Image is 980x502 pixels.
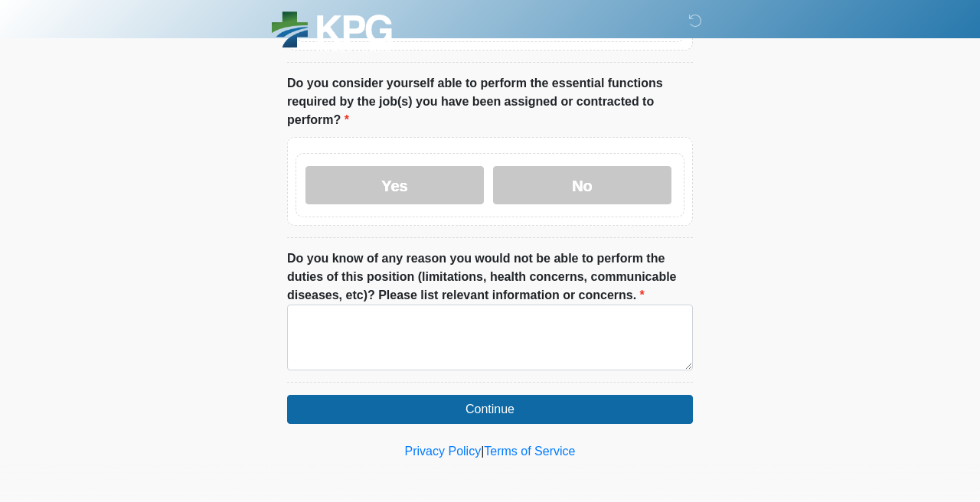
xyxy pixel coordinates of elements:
[272,11,392,52] img: KPG Healthcare Logo
[481,445,484,458] a: |
[305,166,484,204] label: Yes
[484,445,575,458] a: Terms of Service
[287,74,693,129] label: Do you consider yourself able to perform the essential functions required by the job(s) you have ...
[405,445,482,458] a: Privacy Policy
[287,249,693,305] label: Do you know of any reason you would not be able to perform the duties of this position (limitatio...
[287,395,693,424] button: Continue
[493,166,671,204] label: No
